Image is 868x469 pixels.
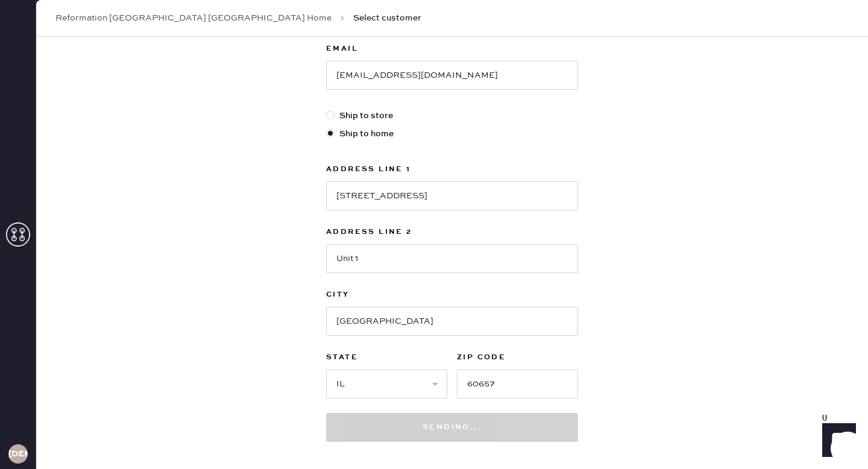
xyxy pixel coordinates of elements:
label: ZIP Code [457,350,578,365]
a: Reformation [GEOGRAPHIC_DATA] [GEOGRAPHIC_DATA] Home [55,12,332,24]
label: Address Line 1 [326,162,578,177]
input: e.g 100134 [457,370,578,398]
label: Address Line 2 [326,225,578,239]
iframe: Front Chat [811,415,863,467]
span: Select customer [353,12,421,24]
input: e.g. john@doe.com [326,61,578,90]
label: Ship to home [326,127,578,140]
label: Email [326,42,578,56]
h3: [DEMOGRAPHIC_DATA] [8,450,28,458]
label: City [326,288,578,302]
input: e.g. Street address, P.O. box etc. [326,181,578,210]
button: Sending... [326,413,578,442]
input: e.g. Unit, floor etc. [326,244,578,273]
label: State [326,350,447,365]
input: e.g New York [326,307,578,336]
label: Ship to store [326,109,578,122]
